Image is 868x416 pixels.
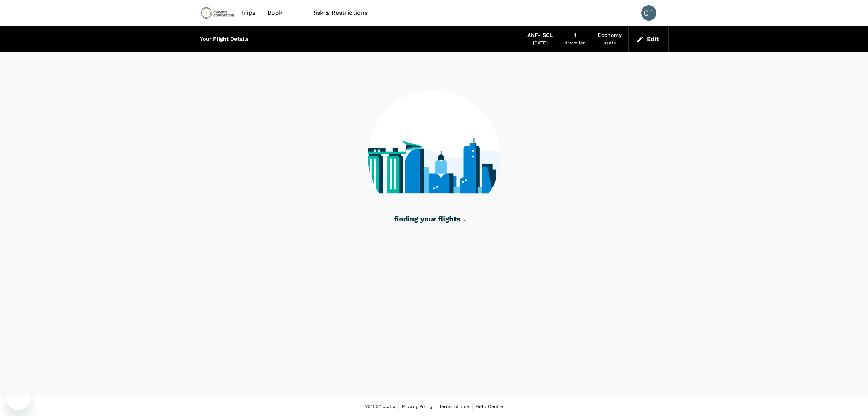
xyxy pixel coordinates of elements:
span: Risk & Restrictions [311,8,368,17]
a: Privacy Policy [402,402,433,411]
div: 1 [574,31,577,40]
button: Edit [635,33,662,45]
div: ANF - SCL [527,31,553,40]
img: Chrysos Corporation [200,5,235,21]
div: traveller [565,40,585,47]
iframe: Botón para iniciar la ventana de mensajería [6,386,30,410]
span: Book [268,8,283,17]
span: Help Centre [476,404,503,409]
div: CF [641,5,656,21]
g: finding your flights [394,216,460,223]
span: Version 3.51.2 [365,403,395,410]
div: Your Flight Details [200,35,249,43]
span: Privacy Policy [402,404,433,409]
a: Help Centre [476,402,503,411]
div: seats [604,40,616,47]
g: . [464,220,466,221]
a: Terms of Use [439,402,469,411]
span: Trips [240,8,255,17]
div: [DATE] [533,40,548,47]
span: Terms of Use [439,404,469,409]
div: Economy [597,31,622,40]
